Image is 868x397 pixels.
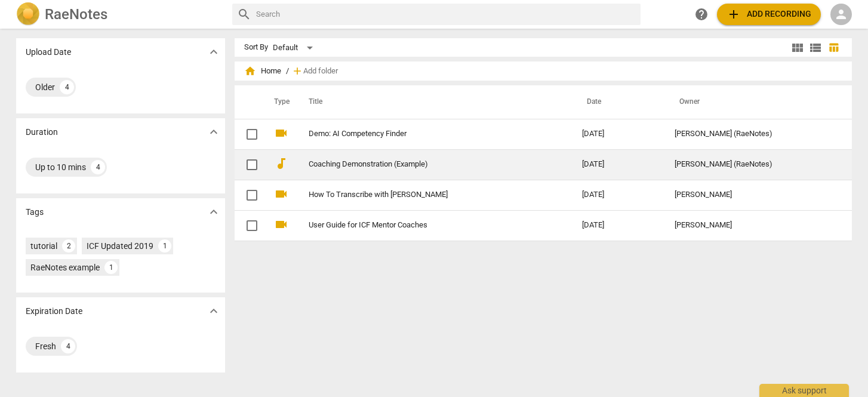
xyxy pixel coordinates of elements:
[264,85,294,119] th: Type
[60,80,74,94] div: 4
[45,6,107,23] h2: RaeNotes
[26,126,58,139] p: Duration
[16,2,223,26] a: LogoRaeNotes
[26,206,44,218] p: Tags
[572,119,665,149] td: [DATE]
[789,39,807,57] button: Tile view
[727,7,811,21] span: Add recording
[26,46,71,59] p: Upload Date
[675,160,830,169] div: [PERSON_NAME] (RaeNotes)
[572,210,665,241] td: [DATE]
[274,126,288,140] span: videocam
[207,205,221,219] span: expand_more
[675,130,830,139] div: [PERSON_NAME] (RaeNotes)
[309,160,539,169] a: Coaching Demonstration (Example)
[62,239,75,253] div: 2
[309,190,539,199] a: How To Transcribe with [PERSON_NAME]
[274,187,288,201] span: videocam
[207,125,221,139] span: expand_more
[309,221,539,230] a: User Guide for ICF Mentor Coaches
[237,7,251,21] span: search
[205,43,223,61] button: Show more
[205,302,223,320] button: Show more
[35,81,55,93] div: Older
[244,65,256,77] span: home
[30,240,57,252] div: tutorial
[572,85,665,119] th: Date
[303,67,338,76] span: Add folder
[717,4,821,25] button: Upload
[244,65,281,77] span: Home
[35,340,56,352] div: Fresh
[207,304,221,318] span: expand_more
[205,203,223,221] button: Show more
[207,45,221,59] span: expand_more
[759,384,849,397] div: Ask support
[291,65,303,77] span: add
[16,2,40,26] img: Logo
[61,339,75,353] div: 4
[790,41,805,55] span: view_module
[274,156,288,171] span: audiotrack
[274,217,288,232] span: videocam
[104,261,118,274] div: 1
[91,160,105,174] div: 4
[665,85,839,119] th: Owner
[256,5,636,24] input: Search
[824,39,842,57] button: Table view
[572,149,665,180] td: [DATE]
[294,85,572,119] th: Title
[244,43,268,52] div: Sort By
[834,7,848,21] span: person
[694,7,709,21] span: help
[205,123,223,141] button: Show more
[675,190,830,199] div: [PERSON_NAME]
[87,240,153,252] div: ICF Updated 2019
[26,305,82,318] p: Expiration Date
[273,38,317,57] div: Default
[30,261,100,273] div: RaeNotes example
[286,67,289,76] span: /
[35,161,86,173] div: Up to 10 mins
[309,130,539,139] a: Demo: AI Competency Finder
[727,7,741,21] span: add
[572,180,665,210] td: [DATE]
[691,4,712,25] a: Help
[807,39,824,57] button: List view
[808,41,823,55] span: view_list
[158,239,171,253] div: 1
[675,221,830,230] div: [PERSON_NAME]
[828,42,839,53] span: table_chart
